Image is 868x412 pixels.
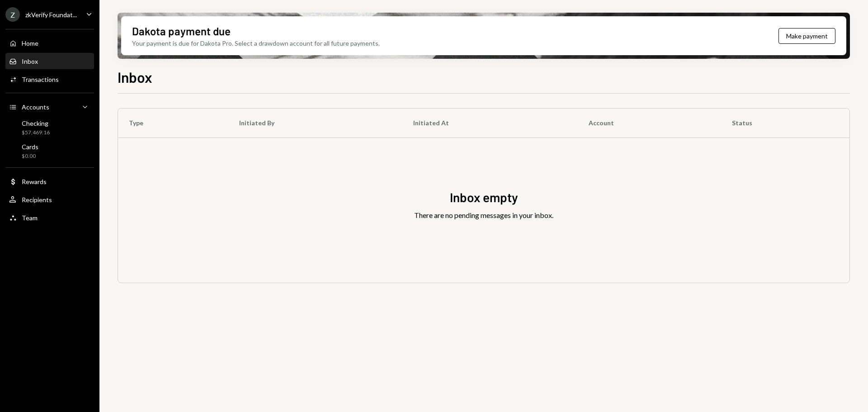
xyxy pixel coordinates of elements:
div: Your payment is due for Dakota Pro. Select a drawdown account for all future payments. [132,38,380,48]
div: Checking [22,119,50,127]
div: Recipients [22,196,52,204]
div: Z [5,7,20,22]
a: Checking$57,469.16 [5,117,94,138]
a: Accounts [5,99,94,115]
a: Inbox [5,53,94,69]
a: Team [5,209,94,226]
div: Inbox [22,57,38,65]
div: There are no pending messages in your inbox. [414,210,553,221]
div: Accounts [22,103,49,111]
a: Home [5,35,94,51]
div: zkVerify Foundat... [25,11,77,19]
h1: Inbox [118,68,152,86]
th: Account [578,109,721,137]
div: Cards [22,143,38,151]
div: Rewards [22,178,47,185]
a: Cards$0.00 [5,140,94,162]
a: Recipients [5,191,94,208]
th: Initiated By [228,109,402,137]
div: Home [22,39,38,47]
a: Transactions [5,71,94,87]
th: Initiated At [402,109,578,137]
div: $57,469.16 [22,129,50,137]
div: Transactions [22,76,59,83]
div: Inbox empty [450,189,518,206]
button: Make payment [778,28,835,44]
th: Status [721,109,849,137]
div: $0.00 [22,152,38,160]
a: Rewards [5,173,94,189]
th: Type [118,109,228,137]
div: Dakota payment due [132,24,231,38]
div: Team [22,214,38,222]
